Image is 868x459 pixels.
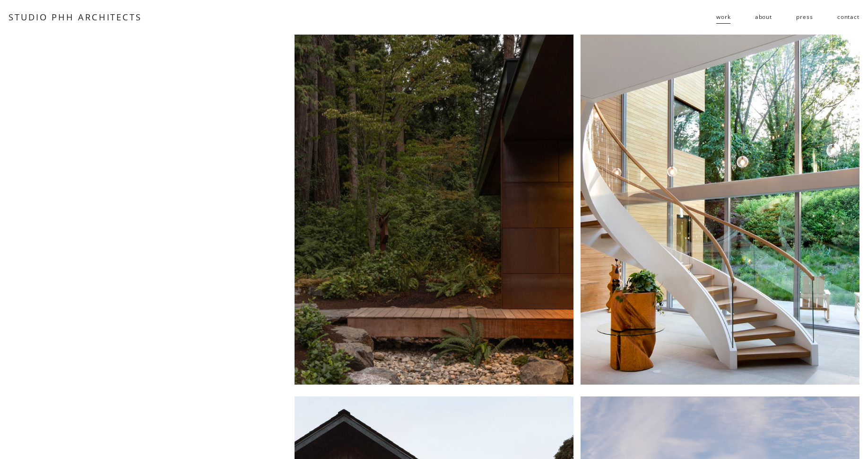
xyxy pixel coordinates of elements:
a: press [796,9,813,25]
a: STUDIO PHH ARCHITECTS [9,11,142,23]
a: folder dropdown [716,9,730,25]
span: work [716,10,730,24]
a: contact [837,9,859,25]
a: about [755,9,772,25]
